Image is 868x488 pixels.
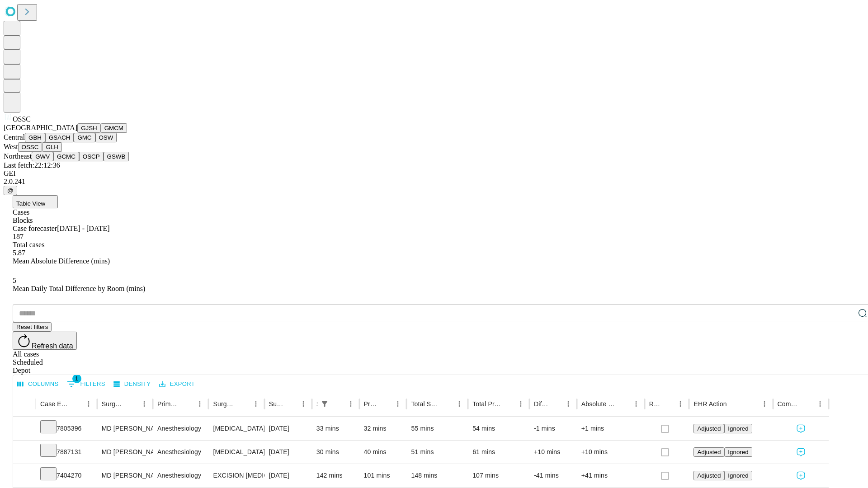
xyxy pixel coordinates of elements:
[237,398,250,410] button: Sort
[4,169,864,178] div: GEI
[728,425,748,432] span: Ignored
[801,398,814,410] button: Sort
[472,441,525,464] div: 61 mins
[581,441,640,464] div: +10 mins
[758,398,771,410] button: Menu
[18,445,31,460] button: Expand
[661,398,674,410] button: Sort
[157,441,204,464] div: Anesthesiology
[40,464,93,487] div: 7404270
[181,398,193,410] button: Sort
[102,417,148,440] div: MD [PERSON_NAME] [PERSON_NAME] Md
[4,143,18,150] span: West
[65,377,108,391] button: Show filters
[4,161,60,169] span: Last fetch: 22:12:36
[581,464,640,487] div: +41 mins
[297,398,310,410] button: Menu
[364,400,378,408] div: Predicted In Room Duration
[693,447,724,457] button: Adjusted
[213,464,259,487] div: EXCISION [MEDICAL_DATA] LATERAL [MEDICAL_DATA] DISSECTION [MEDICAL_DATA]
[364,441,402,464] div: 40 mins
[697,472,721,479] span: Adjusted
[316,441,355,464] div: 30 mins
[269,441,307,464] div: [DATE]
[13,225,57,232] span: Case forecaster
[534,464,572,487] div: -41 mins
[269,400,283,408] div: Surgery Date
[332,398,344,410] button: Sort
[379,398,392,410] button: Sort
[411,417,463,440] div: 55 mins
[82,398,95,410] button: Menu
[53,152,79,161] button: GCMC
[728,398,741,410] button: Sort
[514,398,527,410] button: Menu
[562,398,575,410] button: Menu
[13,241,44,249] span: Total cases
[316,464,355,487] div: 142 mins
[40,400,69,408] div: Case Epic Id
[581,400,616,408] div: Absolute Difference
[728,449,748,455] span: Ignored
[724,424,752,433] button: Ignored
[13,285,145,292] span: Mean Daily Total Difference by Room (mins)
[269,417,307,440] div: [DATE]
[472,417,525,440] div: 54 mins
[392,398,404,410] button: Menu
[440,398,453,410] button: Sort
[472,464,525,487] div: 107 mins
[138,398,151,410] button: Menu
[269,464,307,487] div: [DATE]
[213,400,236,408] div: Surgery Name
[697,425,721,432] span: Adjusted
[102,441,148,464] div: MD [PERSON_NAME] [PERSON_NAME] Md
[7,187,14,194] span: @
[549,398,562,410] button: Sort
[318,398,331,410] button: Show filters
[42,142,61,152] button: GLH
[649,400,661,408] div: Resolved in EHR
[364,464,402,487] div: 101 mins
[693,471,724,480] button: Adjusted
[104,152,129,161] button: GSWB
[581,417,640,440] div: +1 mins
[213,417,259,440] div: [MEDICAL_DATA] UNDER AGE [DEMOGRAPHIC_DATA]
[77,123,101,133] button: GJSH
[40,417,93,440] div: 7805396
[45,133,74,142] button: GSACH
[74,133,95,142] button: GMC
[318,398,331,410] div: 1 active filter
[630,398,642,410] button: Menu
[72,374,81,383] span: 1
[16,200,45,207] span: Table View
[13,257,110,265] span: Mean Absolute Difference (mins)
[674,398,687,410] button: Menu
[79,152,104,161] button: OSCP
[250,398,262,410] button: Menu
[13,277,16,284] span: 5
[4,124,77,131] span: [GEOGRAPHIC_DATA]
[70,398,82,410] button: Sort
[316,400,317,408] div: Scheduled In Room Duration
[728,472,748,479] span: Ignored
[4,178,864,186] div: 2.0.241
[724,471,752,480] button: Ignored
[193,398,206,410] button: Menu
[502,398,514,410] button: Sort
[411,400,439,408] div: Total Scheduled Duration
[18,142,42,152] button: OSSC
[15,377,61,391] button: Select columns
[25,133,45,142] button: GBH
[13,322,52,332] button: Reset filters
[32,152,53,161] button: GWV
[4,152,32,160] span: Northeast
[534,441,572,464] div: +10 mins
[453,398,466,410] button: Menu
[102,400,124,408] div: Surgeon Name
[693,400,726,408] div: EHR Action
[125,398,138,410] button: Sort
[4,133,25,141] span: Central
[157,417,204,440] div: Anesthesiology
[344,398,357,410] button: Menu
[18,421,31,437] button: Expand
